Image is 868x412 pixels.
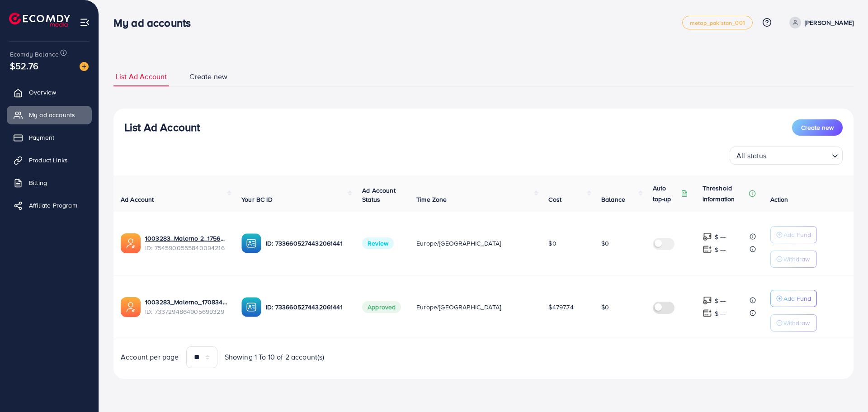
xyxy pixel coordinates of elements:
[715,232,726,242] p: $ ---
[10,50,59,59] span: Ecomdy Balance
[7,196,92,214] a: Affiliate Program
[601,303,609,312] span: $0
[225,352,325,362] span: Showing 1 To 10 of 2 account(s)
[29,88,56,97] span: Overview
[770,290,817,307] button: Add Fund
[29,133,54,142] span: Payment
[29,110,75,119] span: My ad accounts
[362,237,394,249] span: Review
[416,303,501,312] span: Europe/[GEOGRAPHIC_DATA]
[29,201,77,210] span: Affiliate Program
[786,17,854,28] a: [PERSON_NAME]
[10,59,38,72] span: $52.76
[80,17,90,28] img: menu
[7,151,92,169] a: Product Links
[145,234,227,243] a: 1003283_Malerno 2_1756917040219
[29,178,47,187] span: Billing
[145,234,227,252] div: <span class='underline'>1003283_Malerno 2_1756917040219</span></br>7545900555840094216
[80,62,89,71] img: image
[145,298,227,316] div: <span class='underline'>1003283_Malerno_1708347095877</span></br>7337294864905699329
[830,371,861,405] iframe: Chat
[783,229,811,240] p: Add Fund
[124,121,200,134] h3: List Ad Account
[266,302,348,313] p: ID: 7336605274432061441
[735,149,769,162] span: All status
[770,195,788,204] span: Action
[241,297,261,317] img: ic-ba-acc.ded83a64.svg
[715,244,726,255] p: $ ---
[548,303,573,312] span: $4797.74
[145,307,227,316] span: ID: 7337294864905699329
[715,308,726,319] p: $ ---
[7,106,92,124] a: My ad accounts
[7,83,92,101] a: Overview
[601,195,625,204] span: Balance
[783,293,811,304] p: Add Fund
[703,296,712,305] img: top-up amount
[121,195,154,204] span: Ad Account
[770,226,817,243] button: Add Fund
[362,301,401,313] span: Approved
[805,17,854,28] p: [PERSON_NAME]
[715,295,726,306] p: $ ---
[362,186,396,204] span: Ad Account Status
[548,195,561,204] span: Cost
[241,233,261,253] img: ic-ba-acc.ded83a64.svg
[769,147,828,162] input: Search for option
[145,243,227,252] span: ID: 7545900555840094216
[801,123,834,132] span: Create new
[653,183,679,204] p: Auto top-up
[792,119,843,136] button: Create new
[29,156,68,165] span: Product Links
[730,147,843,165] div: Search for option
[121,233,141,253] img: ic-ads-acc.e4c84228.svg
[7,174,92,192] a: Billing
[113,16,198,29] h3: My ad accounts
[416,239,501,248] span: Europe/[GEOGRAPHIC_DATA]
[783,317,810,328] p: Withdraw
[9,13,70,27] img: logo
[121,297,141,317] img: ic-ads-acc.e4c84228.svg
[682,16,753,29] a: metap_pakistan_001
[783,254,810,265] p: Withdraw
[601,239,609,248] span: $0
[690,20,745,26] span: metap_pakistan_001
[416,195,447,204] span: Time Zone
[145,298,227,307] a: 1003283_Malerno_1708347095877
[121,352,179,362] span: Account per page
[703,232,712,242] img: top-up amount
[703,245,712,254] img: top-up amount
[548,239,556,248] span: $0
[116,71,167,82] span: List Ad Account
[7,128,92,147] a: Payment
[266,238,348,249] p: ID: 7336605274432061441
[703,183,747,204] p: Threshold information
[241,195,273,204] span: Your BC ID
[703,308,712,318] img: top-up amount
[189,71,227,82] span: Create new
[770,314,817,331] button: Withdraw
[770,251,817,268] button: Withdraw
